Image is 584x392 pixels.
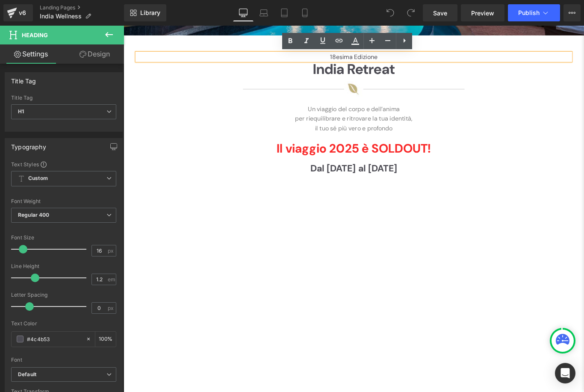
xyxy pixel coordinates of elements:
div: Title Tag [11,73,36,85]
a: New Library [124,4,166,21]
i: Default [18,371,36,378]
button: More [563,4,581,21]
strong: Dal [DATE] al [DATE] [210,154,308,167]
div: Text Color [11,321,116,327]
button: Undo [382,4,399,21]
div: Font [11,357,116,363]
a: Desktop [233,4,254,21]
p: Un viaggio del corpo e dell’anima [15,88,502,100]
div: Font Weight [11,198,116,204]
span: Heading [22,32,48,38]
span: Preview [471,9,494,18]
span: px [108,248,115,253]
div: Letter Spacing [11,292,116,298]
p: il tuo sé più vero e profondo [15,110,502,121]
span: Library [140,9,160,17]
a: v6 [3,4,33,21]
div: Text Styles [11,161,116,168]
div: Typography [11,139,46,150]
div: Font Size [11,235,116,241]
span: Publish [518,9,540,16]
strong: Il viaggio 2025 è SOLDOUT! [172,129,345,147]
a: Tablet [274,4,295,21]
div: v6 [17,7,28,18]
div: Line Height [11,263,116,269]
input: Color [27,334,82,344]
b: H1 [18,108,24,115]
div: Open Intercom Messenger [555,363,575,383]
div: % [95,332,116,347]
a: Landing Pages [40,4,124,11]
b: Custom [28,175,48,182]
p: per riequilibrare e ritrovare la tua identità, [15,99,502,110]
a: Laptop [254,4,274,21]
b: Regular 400 [18,212,50,218]
span: India Wellness [40,13,82,20]
button: Redo [402,4,419,21]
div: Title Tag [11,95,116,101]
a: Preview [461,4,504,21]
h1: 18esima Edizione [15,31,502,39]
span: px [108,305,115,311]
span: em [108,277,115,282]
h1: India Retreat [15,39,502,58]
button: Publish [508,4,560,21]
a: Mobile [295,4,315,21]
span: Save [433,9,447,18]
a: Design [64,44,126,64]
